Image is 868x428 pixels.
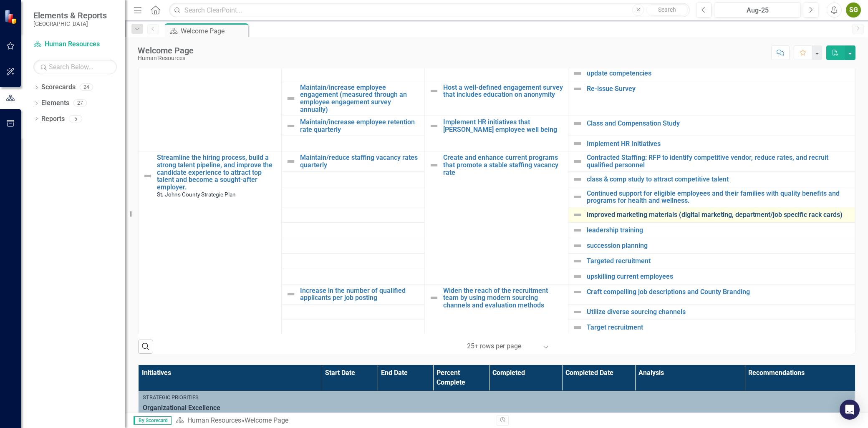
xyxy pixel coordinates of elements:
[69,115,82,122] div: 5
[573,84,583,94] img: Not Defined
[429,86,439,96] img: Not Defined
[181,26,246,36] div: Welcome Page
[573,192,583,202] img: Not Defined
[568,207,855,222] td: Double-Click to Edit Right Click for Context Menu
[568,238,855,253] td: Double-Click to Edit Right Click for Context Menu
[568,116,855,136] td: Double-Click to Edit Right Click for Context Menu
[568,320,855,335] td: Double-Click to Edit Right Click for Context Menu
[568,187,855,207] td: Double-Click to Edit Right Click for Context Menu
[286,289,296,299] img: Not Defined
[573,118,583,128] img: Not Defined
[587,242,850,249] a: succession planning
[80,84,93,91] div: 24
[587,70,850,77] a: update competencies
[443,118,563,133] a: Implement HR initiatives that [PERSON_NAME] employee well being
[646,4,688,16] button: Search
[41,98,69,108] a: Elements
[587,154,850,169] a: Contracted Staffing: RFP to identify competitive vendor, reduce rates, and recruit qualified pers...
[587,211,850,219] a: improved marketing materials (digital marketing, department/job specific rack cards)
[717,5,798,15] div: Aug-25
[568,304,855,320] td: Double-Click to Edit Right Click for Context Menu
[143,171,153,181] img: Not Defined
[300,154,420,169] a: Maintain/reduce staffing vacancy rates quarterly
[138,46,194,55] div: Welcome Page
[157,154,277,191] a: Streamline the hiring process, build a strong talent pipeline, and improve the candidate experien...
[846,3,861,18] button: SG
[138,55,194,61] div: Human Resources
[33,60,117,74] input: Search Below...
[573,322,583,332] img: Not Defined
[33,40,117,49] a: Human Resources
[568,65,855,81] td: Double-Click to Edit Right Click for Context Menu
[568,151,855,171] td: Double-Click to Edit Right Click for Context Menu
[587,308,850,316] a: Utilize diverse sourcing channels
[573,307,583,317] img: Not Defined
[587,190,850,204] a: Continued support for eligible employees and their families with quality benefits and programs fo...
[568,284,855,304] td: Double-Click to Edit Right Click for Context Menu
[573,210,583,220] img: Not Defined
[33,20,107,27] small: [GEOGRAPHIC_DATA]
[587,120,850,127] a: Class and Compensation Study
[587,176,850,183] a: class & comp study to attract competitive talent
[300,287,420,302] a: Increase in the number of qualified applicants per job posting
[143,403,850,413] span: Organizational Excellence
[425,116,568,151] td: Double-Click to Edit Right Click for Context Menu
[568,136,855,151] td: Double-Click to Edit Right Click for Context Menu
[286,93,296,103] img: Not Defined
[33,10,107,20] span: Elements & Reports
[568,171,855,187] td: Double-Click to Edit Right Click for Context Menu
[573,272,583,282] img: Not Defined
[573,68,583,78] img: Not Defined
[282,284,425,304] td: Double-Click to Edit Right Click for Context Menu
[714,3,801,18] button: Aug-25
[4,9,19,24] img: ClearPoint Strategy
[573,241,583,251] img: Not Defined
[187,416,241,424] a: Human Resources
[286,121,296,131] img: Not Defined
[587,288,850,296] a: Craft compelling job descriptions and County Branding
[568,222,855,238] td: Double-Click to Edit Right Click for Context Menu
[587,257,850,265] a: Targeted recruitment
[282,116,425,136] td: Double-Click to Edit Right Click for Context Menu
[443,287,563,309] a: Widen the reach of the recruitment team by using modern sourcing channels and evaluation methods
[425,81,568,116] td: Double-Click to Edit Right Click for Context Menu
[587,324,850,331] a: Target recruitment
[429,160,439,170] img: Not Defined
[300,84,420,113] a: Maintain/increase employee engagement (measured through an employee engagement survey annually)
[286,156,296,166] img: Not Defined
[568,81,855,116] td: Double-Click to Edit Right Click for Context Menu
[587,140,850,148] a: Implement HR Initiatives
[245,416,288,424] div: Welcome Page
[840,400,860,420] div: Open Intercom Messenger
[41,114,65,124] a: Reports
[429,121,439,131] img: Not Defined
[300,118,420,133] a: Maintain/increase employee retention rate quarterly
[573,138,583,149] img: Not Defined
[443,84,563,98] a: Host a well-defined engagement survey that includes education on anonymity
[568,269,855,284] td: Double-Click to Edit Right Click for Context Menu
[73,100,87,107] div: 27
[143,394,850,401] div: Strategic Priorities
[425,151,568,284] td: Double-Click to Edit Right Click for Context Menu
[568,253,855,269] td: Double-Click to Edit Right Click for Context Menu
[587,85,850,93] a: Re-issue Survey
[573,287,583,297] img: Not Defined
[176,416,490,425] div: »
[282,81,425,116] td: Double-Click to Edit Right Click for Context Menu
[134,416,172,425] span: By Scorecard
[573,225,583,235] img: Not Defined
[157,191,236,198] span: St. Johns County Strategic Plan
[587,273,850,280] a: upskilling current employees
[658,6,676,13] span: Search
[587,227,850,234] a: leadership training
[169,3,690,18] input: Search ClearPoint...
[282,151,425,171] td: Double-Click to Edit Right Click for Context Menu
[573,256,583,266] img: Not Defined
[429,293,439,303] img: Not Defined
[573,156,583,166] img: Not Defined
[443,154,563,176] a: Create and enhance current programs that promote a stable staffing vacancy rate
[41,83,76,92] a: Scorecards
[573,174,583,184] img: Not Defined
